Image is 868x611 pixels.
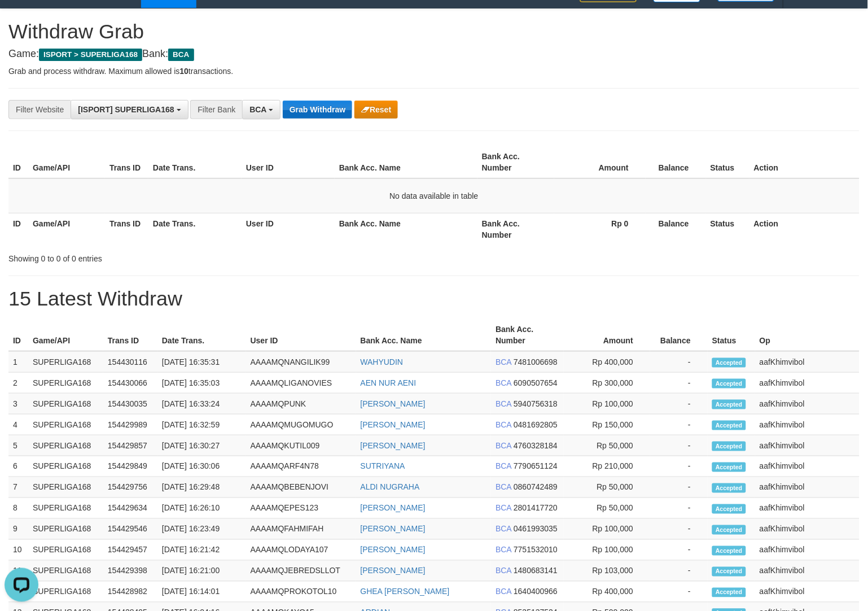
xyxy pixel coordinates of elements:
th: Amount [564,319,650,351]
td: [DATE] 16:35:03 [157,373,246,394]
td: [DATE] 16:35:31 [157,351,246,373]
td: SUPERLIGA168 [28,373,103,394]
a: [PERSON_NAME] [361,504,426,513]
button: BCA [242,100,280,119]
th: Date Trans. [148,146,242,178]
td: AAAAMQJEBREDSLLOT [246,561,356,582]
td: Rp 300,000 [564,373,650,394]
td: [DATE] 16:26:10 [157,498,246,519]
td: - [650,519,708,540]
td: - [650,561,708,582]
a: [PERSON_NAME] [361,399,426,408]
th: Date Trans. [148,213,242,245]
button: [ISPORT] SUPERLIGA168 [71,100,188,119]
td: SUPERLIGA168 [28,582,103,603]
a: [PERSON_NAME] [361,545,426,555]
td: [DATE] 16:29:48 [157,477,246,498]
span: BCA [496,399,511,408]
a: AEN NUR AENI [361,378,417,387]
td: aafKhimvibol [755,351,860,373]
td: 154428982 [103,582,157,603]
td: AAAAMQLIGANOVIES [246,373,356,394]
td: aafKhimvibol [755,477,860,498]
div: Filter Website [8,100,71,119]
th: Balance [646,213,706,245]
span: [ISPORT] SUPERLIGA168 [78,105,174,114]
td: No data available in table [8,178,860,213]
span: Accepted [712,588,746,597]
span: BCA [496,566,511,575]
span: BCA [496,378,511,387]
td: Rp 100,000 [564,519,650,540]
button: Reset [354,101,398,119]
td: AAAAMQKUTIL009 [246,435,356,456]
span: BCA [168,49,194,61]
span: BCA [496,357,511,366]
td: 154429457 [103,540,157,561]
td: 3 [8,394,28,414]
td: aafKhimvibol [755,414,860,435]
th: Action [749,146,860,178]
td: 154430066 [103,373,157,394]
span: BCA [496,504,511,513]
th: Bank Acc. Number [477,146,554,178]
td: AAAAMQFAHMIFAH [246,519,356,540]
th: User ID [246,319,356,351]
td: Rp 103,000 [564,561,650,582]
span: Accepted [712,546,746,556]
span: ISPORT > SUPERLIGA168 [39,49,142,61]
td: AAAAMQPUNK [246,394,356,414]
th: User ID [242,213,335,245]
td: - [650,477,708,498]
td: Rp 50,000 [564,498,650,519]
th: Status [708,319,755,351]
td: 154430035 [103,394,157,414]
td: Rp 100,000 [564,394,650,414]
td: AAAAMQMUGOMUGO [246,414,356,435]
th: Status [706,213,749,245]
td: 154429849 [103,456,157,477]
td: - [650,435,708,456]
td: SUPERLIGA168 [28,435,103,456]
th: Trans ID [105,146,148,178]
td: aafKhimvibol [755,373,860,394]
th: Game/API [28,146,105,178]
td: 9 [8,519,28,540]
span: Copy 5940756318 to clipboard [514,399,558,408]
span: Copy 1480683141 to clipboard [514,566,558,575]
span: BCA [496,462,511,471]
td: SUPERLIGA168 [28,477,103,498]
td: SUPERLIGA168 [28,519,103,540]
td: [DATE] 16:30:27 [157,435,246,456]
td: Rp 400,000 [564,351,650,373]
td: SUPERLIGA168 [28,414,103,435]
td: 8 [8,498,28,519]
td: 6 [8,456,28,477]
th: Op [755,319,860,351]
td: - [650,456,708,477]
span: BCA [496,420,511,429]
span: Accepted [712,483,746,493]
td: [DATE] 16:33:24 [157,394,246,414]
td: 11 [8,561,28,582]
td: 154429398 [103,561,157,582]
td: 154430116 [103,351,157,373]
th: ID [8,319,28,351]
td: 154429634 [103,498,157,519]
td: aafKhimvibol [755,435,860,456]
td: - [650,498,708,519]
th: Game/API [28,213,105,245]
td: 4 [8,414,28,435]
td: SUPERLIGA168 [28,456,103,477]
td: SUPERLIGA168 [28,540,103,561]
button: Open LiveChat chat widget [5,5,38,38]
td: [DATE] 16:21:00 [157,561,246,582]
a: GHEA [PERSON_NAME] [361,587,450,596]
span: Accepted [712,421,746,430]
td: AAAAMQLODAYA107 [246,540,356,561]
td: 154429546 [103,519,157,540]
span: BCA [496,483,511,492]
td: - [650,373,708,394]
a: WAHYUDIN [361,357,404,366]
span: Accepted [712,504,746,514]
